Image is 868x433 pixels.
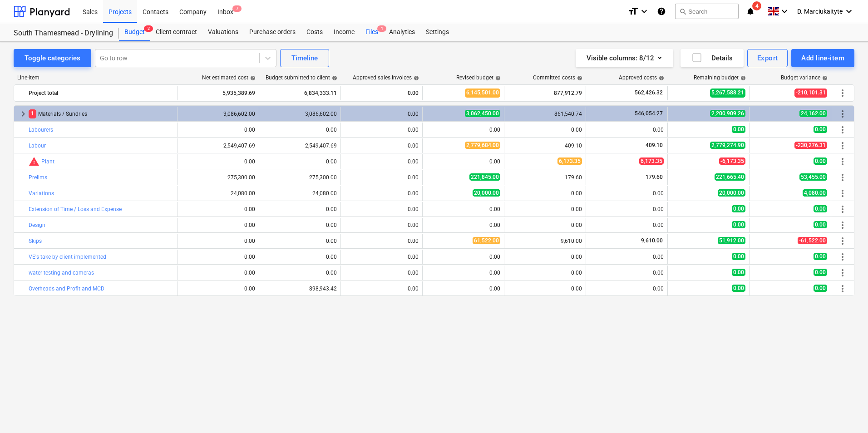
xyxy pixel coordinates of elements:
div: Remaining budget [694,74,746,81]
span: 0.00 [814,221,827,228]
span: 5,267,588.21 [710,89,745,97]
div: 0.00 [345,190,419,197]
div: 0.00 [426,127,500,133]
a: Labour [29,143,46,149]
div: 0.00 [181,127,255,133]
div: Details [691,52,733,64]
div: Income [328,23,360,41]
div: 0.00 [508,254,582,260]
div: 0.00 [263,158,337,165]
a: Prelims [29,174,47,181]
div: 0.00 [345,222,419,228]
span: More actions [837,124,848,135]
span: 0.00 [814,157,827,165]
span: 20,000.00 [718,189,745,197]
span: 221,665.40 [715,173,745,181]
a: Extension of Time / Loss and Expense [29,206,122,212]
span: 546,054.27 [634,110,664,117]
div: 5,935,389.69 [181,86,255,100]
div: 2,549,407.69 [181,143,255,149]
div: Costs [301,23,328,41]
span: help [493,75,501,81]
span: 4,080.00 [803,189,827,197]
div: 0.00 [426,206,500,212]
div: 2,549,407.69 [263,143,337,149]
span: help [657,75,664,81]
div: 0.00 [181,285,255,292]
button: Add line-item [791,49,854,67]
a: Settings [420,23,454,41]
div: Client contract [150,23,202,41]
a: VE's take by client implemented [29,254,106,260]
button: Search [675,4,739,19]
span: 0.00 [732,221,745,228]
span: -61,522.00 [798,237,827,244]
div: 0.00 [590,127,664,133]
i: format_size [628,6,639,17]
div: 24,080.00 [263,190,337,197]
div: Line-item [14,74,178,81]
div: Budget [119,23,150,41]
span: D. Marciukaityte [797,8,843,15]
button: Toggle categories [14,49,91,67]
span: 9,610.00 [640,237,664,244]
div: 0.00 [181,238,255,244]
div: Visible columns : 8/12 [587,52,662,64]
span: 179.60 [645,174,664,180]
span: 2,779,274.90 [710,142,745,149]
div: 0.00 [263,222,337,228]
i: Knowledge base [657,6,666,17]
div: 0.00 [345,86,419,100]
i: keyboard_arrow_down [843,6,854,17]
span: More actions [837,220,848,231]
div: 409.10 [508,143,582,149]
div: 0.00 [345,127,419,133]
div: Valuations [202,23,244,41]
span: 0.00 [732,253,745,260]
span: More actions [837,108,848,119]
span: 0.00 [814,253,827,260]
div: Budget submitted to client [266,74,337,81]
a: Plant [41,158,54,165]
div: 9,610.00 [508,238,582,244]
div: Files [360,23,384,41]
div: Approved costs [619,74,664,81]
div: Materials / Sundries [29,107,173,121]
span: 20,000.00 [473,189,500,197]
a: Files1 [360,23,384,41]
div: Export [757,52,778,64]
div: 861,540.74 [508,111,582,117]
button: Details [681,49,744,67]
span: More actions [837,188,848,199]
span: help [739,75,746,81]
div: 0.00 [426,254,500,260]
div: 0.00 [345,143,419,149]
span: More actions [837,204,848,215]
div: 0.00 [263,206,337,212]
span: 0.00 [814,126,827,133]
div: Revised budget [456,74,501,81]
span: More actions [837,156,848,167]
a: Analytics [384,23,420,41]
span: help [412,75,419,81]
a: Labourers [29,127,53,133]
a: Variations [29,190,54,197]
span: 61,522.00 [473,237,500,244]
a: water testing and cameras [29,270,94,276]
div: 0.00 [590,222,664,228]
span: 0.00 [732,126,745,133]
div: 877,912.79 [508,86,582,100]
div: 24,080.00 [181,190,255,197]
span: 0.00 [814,269,827,276]
div: 0.00 [508,270,582,276]
span: More actions [837,172,848,183]
div: 0.00 [345,206,419,212]
span: 2,779,684.00 [465,142,500,149]
div: 0.00 [181,158,255,165]
div: 0.00 [345,270,419,276]
span: 4 [752,1,761,10]
a: Purchase orders [244,23,301,41]
div: 0.00 [590,285,664,292]
span: More actions [837,251,848,262]
span: 1 [377,25,386,32]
